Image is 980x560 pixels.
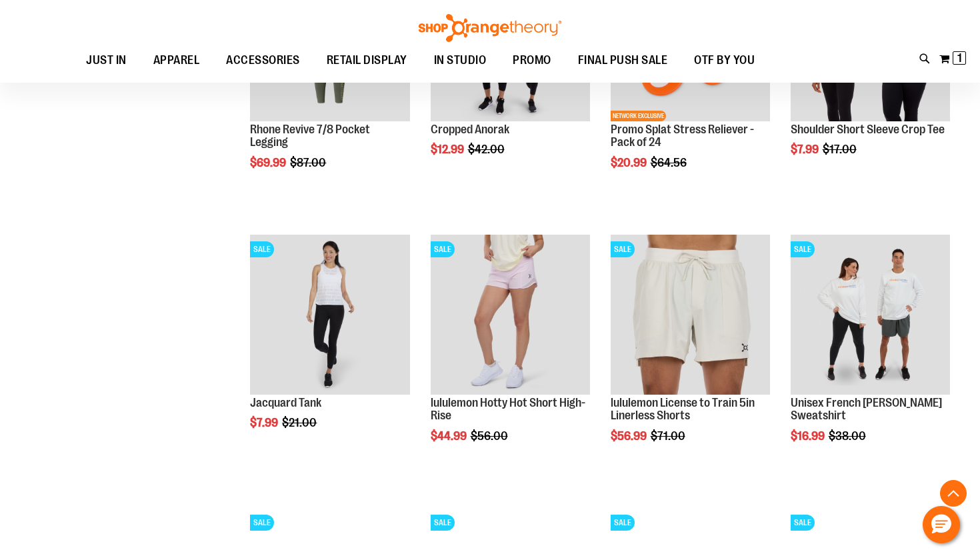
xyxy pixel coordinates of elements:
[417,14,563,42] img: Shop Orangetheory
[694,45,755,75] span: OTF BY YOU
[431,235,590,396] a: lululemon Hotty Hot Short High-RiseSALE
[651,429,687,443] span: $71.00
[499,45,565,76] a: PROMO
[681,45,768,76] a: OTF BY YOU
[250,123,370,149] a: Rhone Revive 7/8 Pocket Legging
[431,515,455,531] span: SALE
[431,235,590,394] img: lululemon Hotty Hot Short High-Rise
[513,45,551,75] span: PROMO
[611,235,770,396] a: lululemon License to Train 5in Linerless ShortsSALE
[431,143,466,156] span: $12.99
[250,156,288,169] span: $69.99
[565,45,681,75] a: FINAL PUSH SALE
[791,515,815,531] span: SALE
[791,396,942,423] a: Unisex French [PERSON_NAME] Sweatshirt
[791,143,821,156] span: $7.99
[431,396,585,423] a: lululemon Hotty Hot Short High-Rise
[434,45,487,75] span: IN STUDIO
[290,156,328,169] span: $87.00
[578,45,668,75] span: FINAL PUSH SALE
[611,515,635,531] span: SALE
[250,235,409,394] img: Front view of Jacquard Tank
[611,123,754,149] a: Promo Splat Stress Reliever - Pack of 24
[250,416,280,429] span: $7.99
[611,235,770,394] img: lululemon License to Train 5in Linerless Shorts
[784,228,957,477] div: product
[250,241,274,257] span: SALE
[431,241,455,257] span: SALE
[791,429,827,443] span: $16.99
[791,235,950,396] a: Unisex French Terry Crewneck Sweatshirt primary imageSALE
[250,396,321,409] a: Jacquard Tank
[282,416,319,429] span: $21.00
[791,241,815,257] span: SALE
[431,429,469,443] span: $44.99
[611,396,755,423] a: lululemon License to Train 5in Linerless Shorts
[424,228,597,477] div: product
[327,45,407,75] span: RETAIL DISPLAY
[153,45,200,75] span: APPAREL
[471,429,510,443] span: $56.00
[791,235,950,394] img: Unisex French Terry Crewneck Sweatshirt primary image
[651,156,689,169] span: $64.56
[468,143,507,156] span: $42.00
[250,235,409,396] a: Front view of Jacquard TankSALE
[250,515,274,531] span: SALE
[829,429,868,443] span: $38.00
[140,45,213,76] a: APPAREL
[226,45,300,75] span: ACCESSORIES
[421,45,500,76] a: IN STUDIO
[823,143,859,156] span: $17.00
[611,156,649,169] span: $20.99
[611,429,649,443] span: $56.99
[73,45,140,76] a: JUST IN
[611,111,666,121] span: NETWORK EXCLUSIVE
[604,228,777,477] div: product
[923,506,960,543] button: Hello, have a question? Let’s chat.
[86,45,127,75] span: JUST IN
[243,228,416,463] div: product
[213,45,313,76] a: ACCESSORIES
[940,480,967,507] button: Back To Top
[791,123,945,136] a: Shoulder Short Sleeve Crop Tee
[431,123,509,136] a: Cropped Anorak
[313,45,421,76] a: RETAIL DISPLAY
[611,241,635,257] span: SALE
[957,51,962,65] span: 1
